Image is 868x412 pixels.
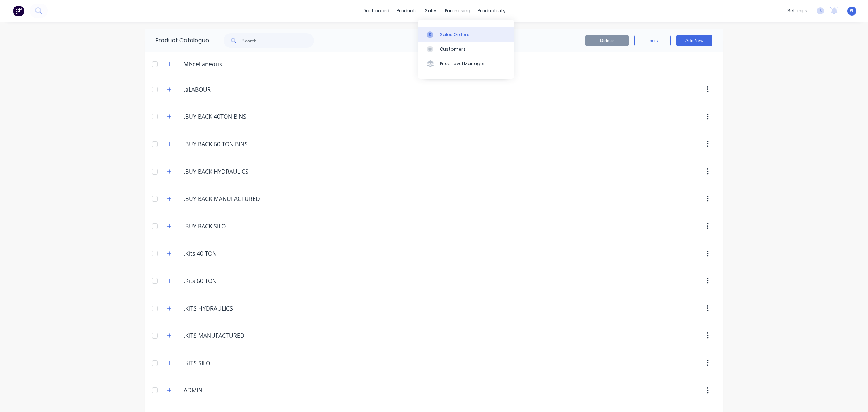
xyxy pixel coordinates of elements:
input: Enter category name [184,112,270,121]
div: purchasing [441,5,474,16]
a: Price Level Manager [418,56,514,71]
input: Search... [242,33,314,48]
button: Tools [634,35,671,46]
a: Customers [418,42,514,56]
input: Enter category name [184,386,270,395]
input: Enter category name [184,194,270,203]
input: Enter category name [184,140,270,148]
input: Enter category name [184,249,270,258]
input: Enter category name [184,359,270,367]
input: Enter category name [184,222,270,231]
input: Enter category name [184,277,270,285]
div: productivity [474,5,509,16]
div: Product Catalogue [145,29,209,52]
div: Miscellaneous [178,60,228,68]
div: Sales Orders [440,31,469,38]
input: Enter category name [184,304,270,313]
input: Enter category name [184,331,270,340]
button: Add New [676,35,712,46]
span: PL [850,8,855,14]
div: sales [421,5,441,16]
div: products [393,5,421,16]
a: Sales Orders [418,27,514,42]
button: Delete [585,35,629,46]
img: Factory [13,5,24,16]
div: Customers [440,46,466,52]
input: Enter category name [184,167,270,176]
input: Enter category name [184,85,270,94]
div: Price Level Manager [440,60,485,67]
div: settings [784,5,811,16]
a: dashboard [359,5,393,16]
